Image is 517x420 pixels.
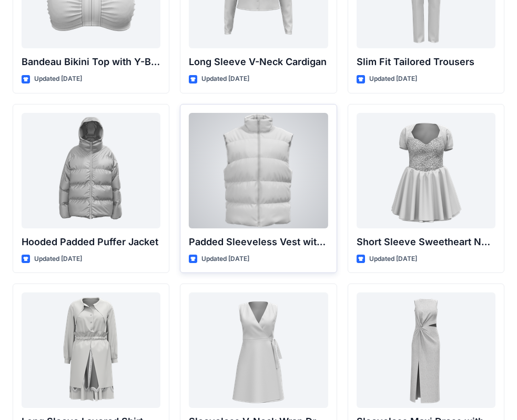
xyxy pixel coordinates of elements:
[357,292,495,408] a: Sleeveless Maxi Dress with Twist Detail and Slit
[34,254,82,265] p: Updated [DATE]
[22,292,160,408] a: Long Sleeve Layered Shirt Dress with Drawstring Waist
[22,113,160,228] a: Hooded Padded Puffer Jacket
[22,235,160,249] p: Hooded Padded Puffer Jacket
[34,73,82,85] p: Updated [DATE]
[369,73,417,85] p: Updated [DATE]
[369,254,417,265] p: Updated [DATE]
[201,73,249,85] p: Updated [DATE]
[189,292,328,408] a: Sleeveless V-Neck Wrap Dress
[189,55,328,69] p: Long Sleeve V-Neck Cardigan
[22,55,160,69] p: Bandeau Bikini Top with Y-Back Straps and Stitch Detail
[357,235,495,249] p: Short Sleeve Sweetheart Neckline Mini Dress with Textured Bodice
[357,113,495,228] a: Short Sleeve Sweetheart Neckline Mini Dress with Textured Bodice
[357,55,495,69] p: Slim Fit Tailored Trousers
[189,235,328,249] p: Padded Sleeveless Vest with Stand Collar
[201,254,249,265] p: Updated [DATE]
[189,113,328,228] a: Padded Sleeveless Vest with Stand Collar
